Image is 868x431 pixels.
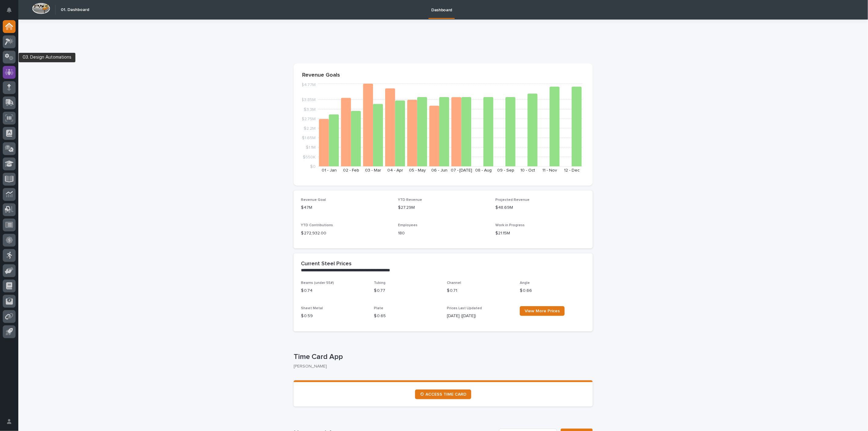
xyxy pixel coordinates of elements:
tspan: $2.75M [302,117,316,121]
text: 08 - Aug [476,168,492,172]
text: 07 - [DATE] [451,168,472,172]
span: Prices Last Updated [447,306,482,310]
tspan: $1.1M [306,146,316,150]
text: 01 - Jan [322,168,337,172]
a: ⏲ ACCESS TIME CARD [415,389,471,399]
span: View More Prices [525,309,560,313]
p: $27.29M [398,205,488,211]
tspan: $550K [303,155,316,159]
button: Notifications [3,4,16,16]
text: 12 - Dec [564,168,580,172]
span: YTD Revenue [398,198,422,202]
span: Angle [520,281,530,285]
p: $21.15M [495,230,585,237]
p: $48.69M [495,205,585,211]
span: Employees [398,223,418,227]
div: Notifications [8,7,16,17]
p: Time Card App [294,353,590,361]
tspan: $3.85M [301,98,316,102]
span: Plate [374,306,383,310]
text: 04 - Apr [387,168,403,172]
p: $ 272,932.00 [301,230,391,237]
p: $ 0.59 [301,313,367,319]
text: 03 - Mar [365,168,381,172]
text: 10 - Oct [520,168,535,172]
p: $47M [301,205,391,211]
span: YTD Contributions [301,223,333,227]
span: Revenue Goal [301,198,326,202]
span: Sheet Metal [301,306,323,310]
tspan: $4.77M [301,83,316,87]
tspan: $1.65M [302,136,316,140]
text: 06 - Jun [431,168,447,172]
tspan: $2.2M [304,126,316,131]
text: 05 - May [409,168,426,172]
h2: Current Steel Prices [301,261,352,267]
span: ⏲ ACCESS TIME CARD [420,392,466,397]
text: 11 - Nov [543,168,557,172]
p: [PERSON_NAME] [294,364,588,369]
p: $ 0.71 [447,288,512,294]
span: Work in Progress [495,223,525,227]
p: [DATE] ([DATE]) [447,313,512,319]
span: Channel [447,281,461,285]
tspan: $3.3M [304,107,316,112]
span: Tubing [374,281,385,285]
p: Revenue Goals [302,72,584,79]
p: 180 [398,230,488,237]
tspan: $0 [310,165,316,169]
p: $ 0.65 [374,313,439,319]
p: $ 0.66 [520,288,585,294]
text: 09 - Sep [497,168,514,172]
a: View More Prices [520,306,565,316]
span: Projected Revenue [495,198,530,202]
span: Beams (under 55#) [301,281,334,285]
p: $ 0.77 [374,288,439,294]
p: $ 0.74 [301,288,367,294]
text: 02 - Feb [343,168,359,172]
img: Workspace Logo [32,3,50,14]
h2: 01. Dashboard [61,7,89,13]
